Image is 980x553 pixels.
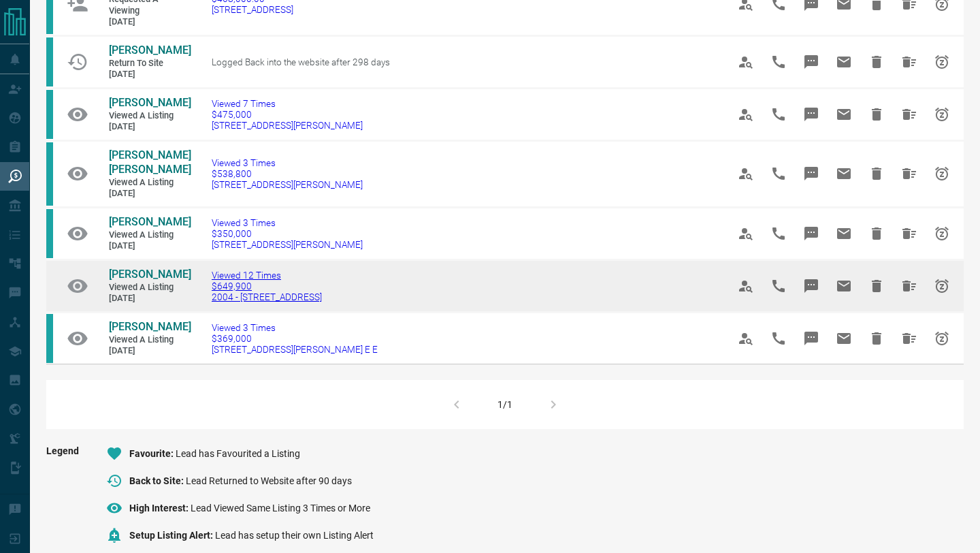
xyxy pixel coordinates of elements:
span: View Profile [730,98,762,131]
a: Viewed 12 Times$649,9002004 - [STREET_ADDRESS] [212,270,322,302]
span: [DATE] [109,16,191,28]
div: condos.ca [46,209,53,258]
a: Viewed 3 Times$350,000[STREET_ADDRESS][PERSON_NAME] [212,217,363,250]
span: [DATE] [109,293,191,304]
span: [PERSON_NAME] [109,44,191,57]
a: Viewed 3 Times$538,800[STREET_ADDRESS][PERSON_NAME] [212,157,363,190]
span: Viewed a Listing [109,282,191,294]
a: [PERSON_NAME] [109,44,191,58]
span: $350,000 [212,228,363,239]
span: Call [762,46,795,78]
span: Email [828,322,860,355]
span: [PERSON_NAME] [109,320,191,333]
span: Viewed 7 Times [212,98,363,109]
span: Lead has setup their own Listing Alert [215,530,374,541]
span: Hide All from Alnoor Virji [893,270,926,302]
span: Message [795,157,828,190]
span: [STREET_ADDRESS] [212,4,293,15]
span: Logged Back into the website after 298 days [212,57,390,67]
span: Snooze [926,322,958,355]
span: Snooze [926,270,958,302]
span: [PERSON_NAME] [PERSON_NAME] [109,148,191,176]
span: Message [795,270,828,302]
span: Email [828,98,860,131]
span: [STREET_ADDRESS][PERSON_NAME] E E [212,344,378,355]
span: Snooze [926,217,958,250]
span: Hide All from Tanveeruddin Shaik [893,322,926,355]
a: [PERSON_NAME] [109,96,191,110]
span: Hide [860,46,893,78]
span: Viewed 12 Times [212,270,322,281]
span: Setup Listing Alert [129,530,215,541]
span: Viewed a Listing [109,230,191,241]
span: 2004 - [STREET_ADDRESS] [212,291,322,302]
span: View Profile [730,270,762,302]
div: condos.ca [46,142,53,206]
span: Hide [860,322,893,355]
span: Email [828,270,860,302]
span: Message [795,322,828,355]
span: [PERSON_NAME] [109,268,191,281]
span: Hide All from Tanveeruddin Shaik [893,98,926,131]
span: [DATE] [109,188,191,200]
span: [DATE] [109,345,191,357]
span: Back to Site [129,475,186,486]
a: [PERSON_NAME] [109,215,191,230]
span: Call [762,270,795,302]
span: Hide All from Andres Neuta [893,46,926,78]
span: Lead has Favourited a Listing [176,448,300,459]
span: Snooze [926,98,958,131]
span: View Profile [730,157,762,190]
span: Lead Returned to Website after 90 days [186,475,352,486]
span: Hide [860,157,893,190]
span: Email [828,46,860,78]
span: Call [762,217,795,250]
span: Lead Viewed Same Listing 3 Times or More [191,503,370,513]
a: [PERSON_NAME] [PERSON_NAME] [109,148,191,177]
span: [STREET_ADDRESS][PERSON_NAME] [212,239,363,250]
span: Message [795,98,828,131]
span: Email [828,217,860,250]
span: Call [762,322,795,355]
span: [PERSON_NAME] [109,96,191,109]
span: Viewed 3 Times [212,157,363,168]
span: Hide [860,217,893,250]
span: High Interest [129,503,191,513]
span: [STREET_ADDRESS][PERSON_NAME] [212,120,363,131]
span: [STREET_ADDRESS][PERSON_NAME] [212,179,363,190]
span: [DATE] [109,240,191,252]
span: $475,000 [212,109,363,120]
span: Hide [860,270,893,302]
span: Email [828,157,860,190]
span: Viewed a Listing [109,334,191,346]
span: Message [795,217,828,250]
span: Call [762,157,795,190]
span: Viewed 3 Times [212,217,363,228]
a: [PERSON_NAME] [109,268,191,282]
span: View Profile [730,217,762,250]
span: $649,900 [212,281,322,291]
span: Return to Site [109,58,191,69]
span: [DATE] [109,121,191,133]
span: Snooze [926,46,958,78]
span: Call [762,98,795,131]
a: Viewed 7 Times$475,000[STREET_ADDRESS][PERSON_NAME] [212,98,363,131]
a: Viewed 3 Times$369,000[STREET_ADDRESS][PERSON_NAME] E E [212,322,378,355]
span: [PERSON_NAME] [109,215,191,228]
span: View Profile [730,322,762,355]
div: 1/1 [497,399,512,410]
span: Snooze [926,157,958,190]
span: $538,800 [212,168,363,179]
div: condos.ca [46,314,53,363]
a: [PERSON_NAME] [109,320,191,334]
span: Viewed 3 Times [212,322,378,333]
span: Hide All from Tori Adams [893,217,926,250]
span: Hide All from Peter Vander Burg [893,157,926,190]
span: Viewed a Listing [109,177,191,189]
span: Hide [860,98,893,131]
span: View Profile [730,46,762,78]
span: Viewed a Listing [109,110,191,122]
span: $369,000 [212,333,378,344]
div: condos.ca [46,37,53,86]
span: Favourite [129,448,176,459]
